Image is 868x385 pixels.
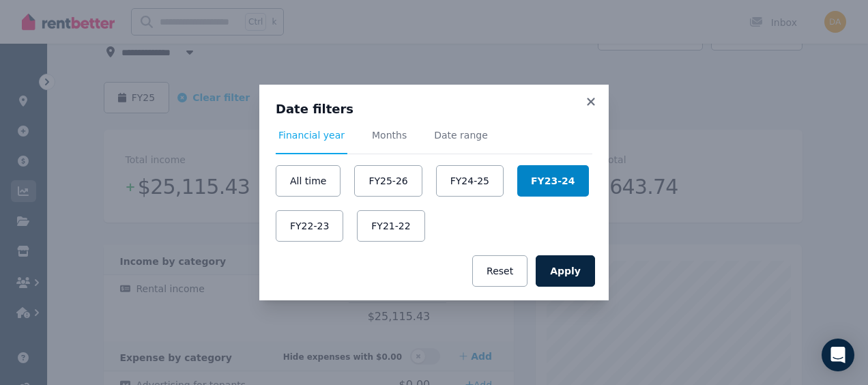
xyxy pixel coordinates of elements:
button: FY21-22 [357,210,424,242]
div: Open Intercom Messenger [822,339,854,371]
h3: Date filters [276,101,592,117]
button: All time [276,165,341,197]
button: FY22-23 [276,210,343,242]
button: FY23-24 [517,165,588,197]
span: Date range [434,128,488,142]
nav: Tabs [276,128,592,154]
span: Financial year [278,128,345,142]
button: Reset [472,255,527,287]
button: Apply [536,255,595,287]
button: FY24-25 [436,165,504,197]
button: FY25-26 [354,165,422,197]
span: Months [372,128,407,142]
